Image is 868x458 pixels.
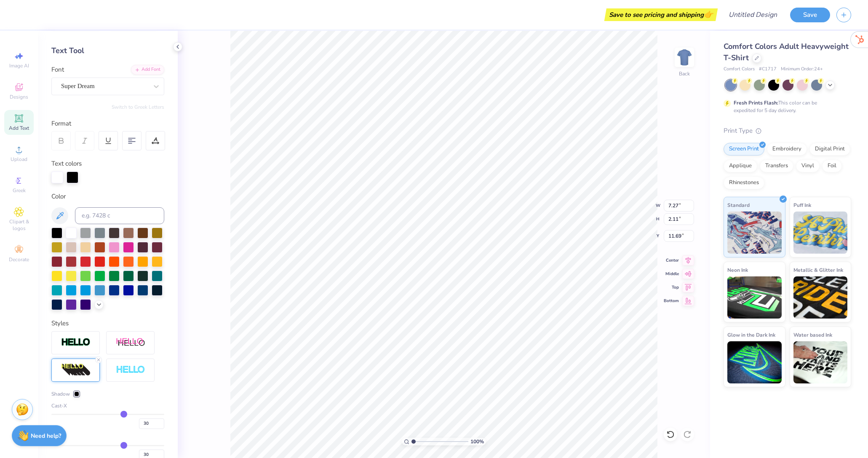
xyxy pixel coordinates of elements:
span: Neon Ink [727,265,748,274]
div: Screen Print [724,143,764,155]
span: Upload [11,156,27,163]
div: Styles [51,319,164,328]
span: Designs [10,94,28,100]
img: Water based Ink [793,341,848,383]
span: Add Text [9,125,29,131]
span: Glow in the Dark Ink [727,330,775,339]
div: This color can be expedited for 5 day delivery. [734,99,837,114]
label: Font [51,65,64,75]
div: Vinyl [796,160,820,172]
span: Greek [13,187,26,194]
div: Digital Print [809,143,850,155]
span: Bottom [664,298,679,304]
div: Back [679,70,690,78]
strong: Fresh Prints Flash: [734,99,778,106]
span: Cast-X [51,402,67,410]
div: Foil [822,160,842,172]
img: Shadow [116,337,145,348]
img: Standard [727,212,782,254]
span: Metallic & Glitter Ink [793,265,843,274]
button: Save [790,8,830,22]
img: 3d Illusion [61,363,91,377]
img: Metallic & Glitter Ink [793,276,848,319]
input: Untitled Design [722,6,784,23]
span: 100 % [470,438,484,445]
span: Water based Ink [793,330,832,339]
div: Transfers [760,160,793,172]
span: Image AI [9,62,29,69]
div: Add Font [131,65,164,75]
img: Back [676,49,693,66]
img: Glow in the Dark Ink [727,341,782,383]
span: # C1717 [759,66,777,73]
div: Text Tool [51,45,164,56]
div: Applique [724,160,757,172]
img: Neon Ink [727,276,782,319]
div: Rhinestones [724,177,764,189]
div: Save to see pricing and shipping [606,8,716,21]
div: Color [51,192,164,201]
img: Negative Space [116,365,145,375]
img: Stroke [61,337,91,347]
span: Comfort Colors Adult Heavyweight T-Shirt [724,41,849,63]
span: Middle [664,271,679,277]
span: Top [664,284,679,290]
span: Decorate [9,256,29,263]
button: Switch to Greek Letters [112,104,164,110]
span: Standard [727,201,750,209]
span: 👉 [704,9,713,19]
input: e.g. 7428 c [75,207,164,224]
label: Text colors [51,159,82,169]
span: Clipart & logos [4,218,34,232]
span: Center [664,257,679,263]
img: Puff Ink [793,212,848,254]
div: Embroidery [767,143,807,155]
span: Comfort Colors [724,66,755,73]
div: Print Type [724,126,851,136]
strong: Need help? [31,432,61,440]
span: Minimum Order: 24 + [781,66,823,73]
div: Format [51,119,165,129]
span: Puff Ink [793,201,811,209]
span: Shadow [51,390,70,398]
